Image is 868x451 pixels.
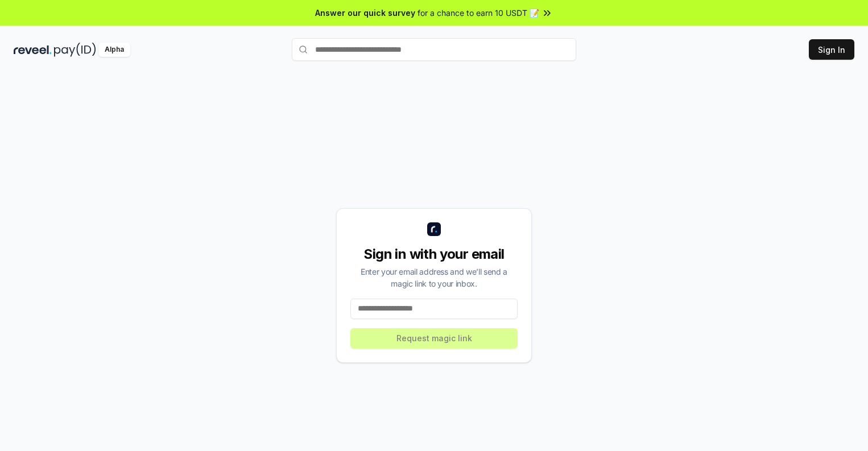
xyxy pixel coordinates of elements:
[350,266,518,289] div: Enter your email address and we’ll send a magic link to your inbox.
[427,222,441,236] img: logo_small
[315,7,415,19] span: Answer our quick survey
[418,7,539,19] span: for a chance to earn 10 USDT 📝
[54,43,96,57] img: pay_id
[14,43,52,57] img: reveel_dark
[350,245,518,263] div: Sign in with your email
[809,39,854,60] button: Sign In
[98,43,130,57] div: Alpha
